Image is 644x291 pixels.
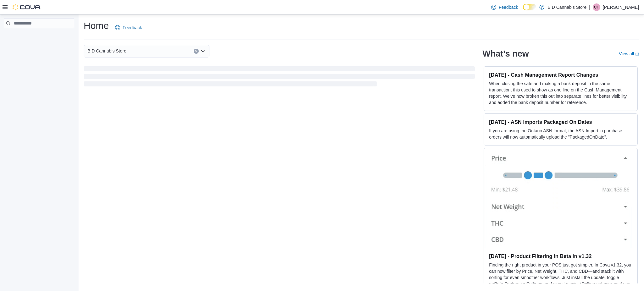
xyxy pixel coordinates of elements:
[201,49,206,54] button: Open list of options
[499,4,518,10] span: Feedback
[194,49,199,54] button: Clear input
[489,72,632,78] h3: [DATE] - Cash Management Report Changes
[635,52,639,56] svg: External link
[619,51,639,56] a: View allExternal link
[489,119,632,125] h3: [DATE] - ASN Imports Packaged On Dates
[4,30,74,45] nav: Complex example
[113,21,144,34] a: Feedback
[603,3,639,11] p: [PERSON_NAME]
[523,4,536,10] input: Dark Mode
[593,3,600,11] div: Cody Tomlinson
[87,47,126,55] span: B D Cannabis Store
[84,68,475,88] span: Loading
[13,4,41,10] img: Cova
[589,3,590,11] p: |
[594,3,599,11] span: CT
[84,19,109,32] h1: Home
[489,253,632,259] h3: [DATE] - Product Filtering in Beta in v1.32
[489,128,632,140] p: If you are using the Ontario ASN format, the ASN Import in purchase orders will now automatically...
[482,49,529,59] h2: What's new
[547,3,586,11] p: B D Cannabis Store
[489,1,520,14] a: Feedback
[123,25,142,31] span: Feedback
[494,281,522,286] em: Beta Features
[489,80,632,106] p: When closing the safe and making a bank deposit in the same transaction, this used to show as one...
